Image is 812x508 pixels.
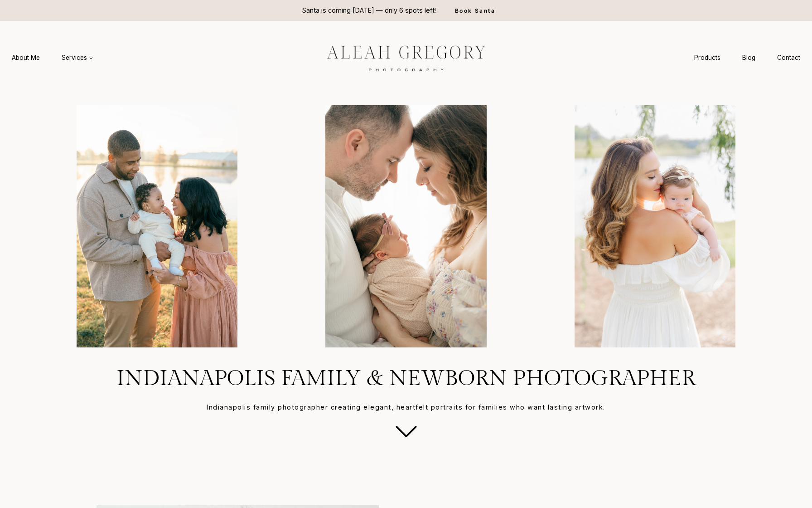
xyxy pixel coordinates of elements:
[285,105,527,347] img: Parents holding their baby lovingly by Indianapolis newborn photographer
[62,53,93,62] span: Services
[731,49,766,66] a: Blog
[1,49,104,66] nav: Primary
[683,49,811,66] nav: Secondary
[302,5,436,15] p: Santa is coming [DATE] — only 6 spots left!
[22,366,790,392] h1: Indianapolis Family & Newborn Photographer
[51,49,104,66] a: Services
[766,49,811,66] a: Contact
[22,402,790,412] p: Indianapolis family photographer creating elegant, heartfelt portraits for families who want last...
[683,49,731,66] a: Products
[534,105,776,347] img: mom holding baby on shoulder looking back at the camera outdoors in Carmel, Indiana
[36,105,278,347] img: Family enjoying a sunny day by the lake.
[304,39,508,77] img: aleah gregory logo
[33,105,779,347] div: Photo Gallery Carousel
[1,49,51,66] a: About Me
